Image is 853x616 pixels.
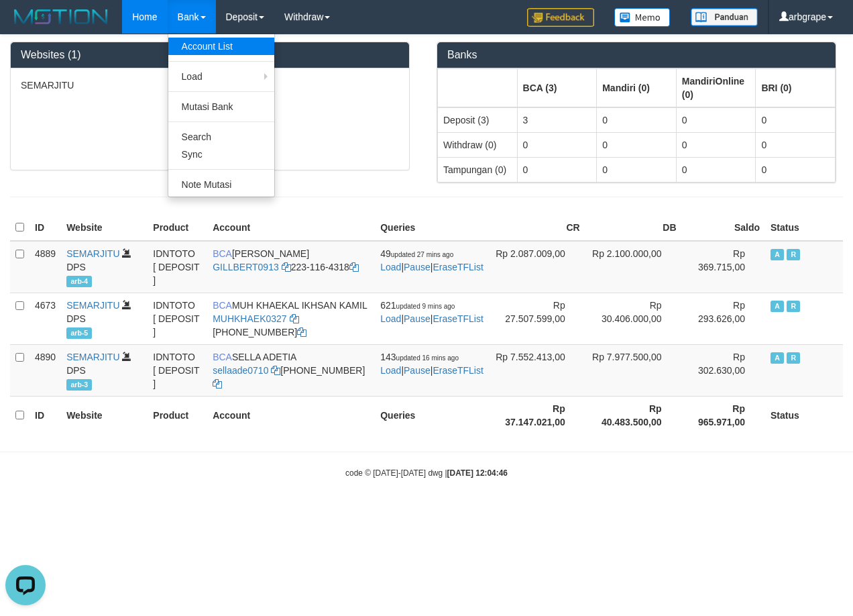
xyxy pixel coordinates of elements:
span: 143 [380,352,459,362]
td: 0 [676,107,756,133]
td: Rp 2.087.009,00 [489,241,585,293]
span: 621 [380,300,455,311]
td: IDNTOTO [ DEPOSIT ] [148,293,207,344]
td: 0 [756,107,836,133]
td: [PERSON_NAME] 223-116-4318 [207,241,375,293]
a: Load [380,365,401,376]
td: Rp 27.507.599,00 [489,293,585,344]
td: DPS [61,344,148,396]
td: 4673 [30,293,61,344]
td: Rp 369.715,00 [682,241,765,293]
td: IDNTOTO [ DEPOSIT ] [148,241,207,293]
a: EraseTFList [433,313,483,324]
th: Queries [375,215,489,241]
td: IDNTOTO [ DEPOSIT ] [148,344,207,396]
a: Copy 6127014665 to clipboard [213,378,222,389]
span: updated 9 mins ago [396,303,455,310]
a: Account List [168,38,274,55]
td: 0 [676,157,756,182]
img: Button%20Memo.svg [614,8,671,27]
th: Rp 37.147.021,00 [489,396,585,434]
th: Group: activate to sort column ascending [597,68,677,107]
td: Tampungan (0) [438,157,518,182]
th: DB [585,215,682,241]
span: | | [380,300,484,324]
span: BCA [213,352,232,362]
td: MUH KHAEKAL IKHSAN KAMIL [PHONE_NUMBER] [207,293,375,344]
a: Copy 2231164318 to clipboard [349,262,359,272]
td: DPS [61,293,148,344]
td: 4890 [30,344,61,396]
th: Account [207,396,375,434]
span: Active [771,352,784,364]
span: arb-4 [66,276,92,287]
button: Open LiveChat chat widget [5,5,46,46]
a: Mutasi Bank [168,98,274,115]
a: Search [168,128,274,146]
span: Active [771,249,784,260]
td: Rp 2.100.000,00 [585,241,682,293]
td: Rp 30.406.000,00 [585,293,682,344]
span: Running [787,352,800,364]
td: Rp 293.626,00 [682,293,765,344]
a: EraseTFList [433,262,483,272]
td: 0 [597,132,677,157]
th: ID [30,396,61,434]
th: Group: activate to sort column ascending [756,68,836,107]
a: SEMARJITU [66,248,119,259]
td: 0 [756,157,836,182]
img: Feedback.jpg [527,8,594,27]
th: Group: activate to sort column ascending [676,68,756,107]
a: Pause [404,313,431,324]
p: SEMARJITU [21,79,399,92]
td: 3 [517,107,597,133]
th: Rp 40.483.500,00 [585,396,682,434]
th: Product [148,215,207,241]
th: Account [207,215,375,241]
th: Status [765,215,843,241]
td: SELLA ADETIA [PHONE_NUMBER] [207,344,375,396]
th: Group: activate to sort column ascending [517,68,597,107]
span: arb-3 [66,379,92,391]
a: sellaade0710 [213,365,268,376]
td: 0 [756,132,836,157]
th: Saldo [682,215,765,241]
a: SEMARJITU [66,352,119,362]
td: 0 [597,107,677,133]
td: 0 [517,157,597,182]
td: Rp 7.977.500,00 [585,344,682,396]
td: Deposit (3) [438,107,518,133]
span: BCA [213,300,232,311]
strong: [DATE] 12:04:46 [447,468,508,478]
a: SEMARJITU [66,300,119,311]
td: Rp 302.630,00 [682,344,765,396]
img: MOTION_logo.png [10,7,112,27]
span: Active [771,301,784,312]
a: Copy GILLBERT0913 to clipboard [282,262,291,272]
a: MUHKHAEK0327 [213,313,287,324]
span: Running [787,249,800,260]
td: 4889 [30,241,61,293]
a: Pause [404,365,431,376]
th: ID [30,215,61,241]
a: Pause [404,262,431,272]
span: updated 16 mins ago [396,354,459,362]
a: Load [380,313,401,324]
span: | | [380,248,484,272]
th: Website [61,215,148,241]
span: | | [380,352,484,376]
a: EraseTFList [433,365,483,376]
span: BCA [213,248,232,259]
span: updated 27 mins ago [391,251,453,258]
a: Note Mutasi [168,176,274,193]
td: Withdraw (0) [438,132,518,157]
a: Copy sellaade0710 to clipboard [271,365,280,376]
td: DPS [61,241,148,293]
td: 0 [676,132,756,157]
span: arb-5 [66,327,92,339]
small: code © [DATE]-[DATE] dwg | [345,468,508,478]
td: 0 [597,157,677,182]
th: Group: activate to sort column ascending [438,68,518,107]
td: Rp 7.552.413,00 [489,344,585,396]
a: Copy 7152165849 to clipboard [297,327,306,338]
